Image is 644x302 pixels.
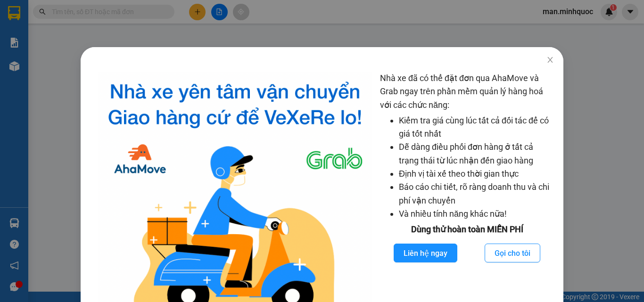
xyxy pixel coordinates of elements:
[495,247,530,259] span: Gọi cho tôi
[399,207,554,220] li: Và nhiều tính năng khác nữa!
[485,244,540,262] button: Gọi cho tôi
[399,167,554,180] li: Định vị tài xế theo thời gian thực
[380,223,554,236] div: Dùng thử hoàn toàn MIỄN PHÍ
[404,247,447,259] span: Liên hệ ngay
[399,180,554,207] li: Báo cáo chi tiết, rõ ràng doanh thu và chi phí vận chuyển
[394,244,457,262] button: Liên hệ ngay
[399,114,554,141] li: Kiểm tra giá cùng lúc tất cả đối tác để có giá tốt nhất
[399,140,554,167] li: Dễ dàng điều phối đơn hàng ở tất cả trạng thái từ lúc nhận đến giao hàng
[537,47,563,73] button: Close
[546,56,554,64] span: close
